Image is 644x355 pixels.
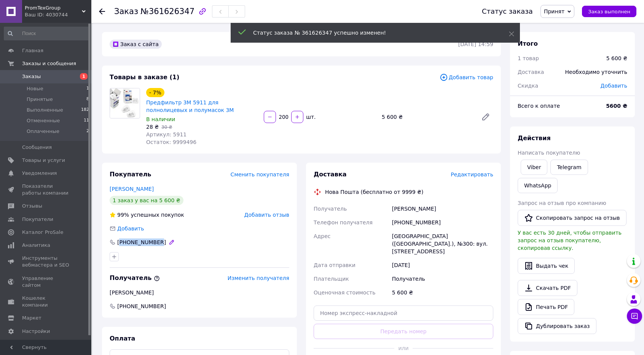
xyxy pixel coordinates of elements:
div: [PHONE_NUMBER] [391,216,495,229]
span: Товары в заказе (1) [110,74,179,81]
div: [PHONE_NUMBER] [116,238,167,246]
span: Каталог ProSale [22,229,63,236]
span: Добавить [117,225,144,232]
span: 1 [86,85,89,92]
a: Предфильтр 3М 5911 для полнолицевых и полумасок 3М [146,99,234,113]
span: Телефон получателя [314,219,373,225]
span: Всего к оплате [518,103,560,109]
div: [PERSON_NAME] [110,289,289,296]
span: 99% [117,212,129,218]
span: Оценочная стоимость [314,289,376,296]
button: Выдать чек [518,258,575,274]
div: Статус заказа № 361626347 успешно изменен! [253,29,490,37]
div: 1 заказ у вас на 5 600 ₴ [110,196,183,205]
a: Печать PDF [518,299,574,315]
span: Сменить покупателя [231,171,289,177]
span: Покупатель [110,171,151,178]
span: Маркет [22,315,41,321]
button: Дублировать заказ [518,318,596,334]
div: 5 600 ₴ [606,54,627,62]
span: 28 ₴ [146,124,159,130]
span: Получатель [314,206,347,212]
div: Необходимо уточнить [561,64,632,80]
div: Заказ с сайта [110,40,162,49]
div: [PERSON_NAME] [391,202,495,216]
div: Статус заказа [482,8,533,15]
span: Редактировать [451,171,493,177]
span: 182 [81,107,89,114]
span: 8 [86,96,89,103]
span: Доставка [314,171,347,178]
span: Плательщик [314,276,349,282]
span: Отмененные [27,117,60,124]
span: или [394,344,412,352]
div: Нова Пошта (бесплатно от 9999 ₴) [323,188,425,196]
span: Оплаченные [27,128,59,135]
span: Получатель [110,274,160,281]
span: Оплата [110,335,135,342]
span: 1 товар [518,55,539,61]
span: В наличии [146,116,175,122]
div: [GEOGRAPHIC_DATA] ([GEOGRAPHIC_DATA].), №300: вул. [STREET_ADDRESS] [391,229,495,258]
div: [DATE] [391,258,495,272]
div: - 7% [146,88,164,97]
span: Аналитика [22,242,50,249]
span: Артикул: 5911 [146,131,187,138]
span: PromTexGroup [25,5,82,11]
span: Заказы [22,73,41,80]
span: Товары и услуги [22,157,65,164]
span: Уведомления [22,170,57,177]
input: Номер экспресс-накладной [314,305,493,321]
span: Доставка [518,69,544,75]
button: Чат с покупателем [627,309,642,324]
span: 30 ₴ [161,125,172,130]
span: 11 [84,117,89,124]
span: Новые [27,85,43,92]
span: Изменить получателя [228,275,289,281]
span: Итого [518,40,538,47]
a: WhatsApp [518,178,558,193]
span: Управление сайтом [22,275,70,289]
span: Добавить [601,83,627,89]
span: Выполненные [27,107,63,114]
span: Скидка [518,83,538,89]
div: Ваш ID: 4030744 [25,11,91,18]
span: Запрос на отзыв про компанию [518,200,606,206]
input: Поиск [4,27,90,40]
span: Сообщения [22,144,52,151]
span: Принят [544,8,564,14]
img: Предфильтр 3М 5911 для полнолицевых и полумасок 3М [110,88,140,118]
span: Заказы и сообщения [22,60,76,67]
span: Принятые [27,96,53,103]
span: Действия [518,134,551,142]
div: Вернуться назад [99,8,105,15]
a: Скачать PDF [518,280,577,296]
span: Отзывы [22,203,42,209]
div: шт. [304,113,316,121]
span: Заказ выполнен [588,9,630,14]
span: Дата отправки [314,262,355,268]
button: Скопировать запрос на отзыв [518,210,626,226]
a: Редактировать [478,109,493,125]
span: Покупатели [22,216,53,223]
span: У вас есть 30 дней, чтобы отправить запрос на отзыв покупателю, скопировав ссылку. [518,230,622,251]
button: Заказ выполнен [582,6,636,17]
span: 2 [86,128,89,135]
span: Показатели работы компании [22,183,70,197]
div: 5 600 ₴ [391,286,495,299]
span: Главная [22,47,43,54]
span: Кошелек компании [22,295,70,309]
span: Настройки [22,328,50,335]
span: Остаток: 9999496 [146,139,196,145]
div: Получатель [391,272,495,286]
span: №361626347 [140,7,194,16]
a: [PERSON_NAME] [110,186,154,192]
div: 5 600 ₴ [379,112,475,122]
span: Добавить товар [440,73,493,82]
a: Viber [521,160,547,175]
b: 5600 ₴ [606,103,627,109]
span: Инструменты вебмастера и SEO [22,255,70,269]
span: Написать покупателю [518,150,580,156]
span: [PHONE_NUMBER] [116,302,167,310]
span: Адрес [314,233,330,239]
